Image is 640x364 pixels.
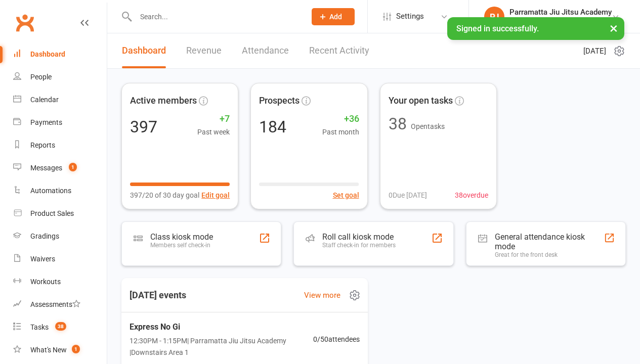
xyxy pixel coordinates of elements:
a: People [13,66,107,88]
span: 397/20 of 30 day goal [130,190,199,201]
a: Product Sales [13,202,107,225]
div: Workouts [30,278,61,286]
span: +7 [197,112,230,126]
div: PJ [484,7,504,27]
a: Assessments [13,293,107,316]
div: Class kiosk mode [150,232,213,242]
div: General attendance kiosk mode [495,232,604,251]
span: 38 [55,322,66,331]
div: 397 [130,119,157,135]
div: People [30,73,52,81]
a: Dashboard [13,43,107,66]
div: Staff check-in for members [322,242,396,249]
a: Revenue [186,33,222,68]
button: Add [312,8,355,25]
span: Open tasks [411,122,445,130]
span: 38 overdue [455,190,488,201]
div: Automations [30,187,71,195]
h3: [DATE] events [121,286,194,304]
div: Members self check-in [150,242,213,249]
span: Express No Gi [130,321,313,334]
div: Parramatta Jiu Jitsu Academy [509,8,612,17]
a: What's New1 [13,339,107,361]
button: Set goal [333,190,359,201]
div: 38 [389,116,407,132]
a: Dashboard [122,33,166,68]
a: Clubworx [12,10,37,35]
a: Calendar [13,88,107,111]
div: Calendar [30,96,59,104]
a: Workouts [13,270,107,293]
span: Settings [396,5,424,28]
a: Gradings [13,225,107,248]
a: Attendance [242,33,289,68]
span: 0 Due [DATE] [389,190,427,201]
span: Active members [130,94,197,108]
span: +36 [322,112,359,126]
div: What's New [30,346,67,354]
a: Reports [13,134,107,157]
div: 184 [259,119,286,135]
div: Roll call kiosk mode [322,232,396,242]
a: Waivers [13,248,107,270]
span: 0 / 50 attendees [313,334,360,345]
div: Gradings [30,232,59,240]
span: 1 [72,345,80,353]
span: Prospects [259,94,300,108]
a: Tasks 38 [13,316,107,339]
a: Messages 1 [13,157,107,179]
div: Parramatta Jiu Jitsu Academy [509,17,612,26]
span: Signed in successfully. [456,24,539,33]
input: Search... [133,10,298,24]
span: Add [329,13,342,21]
span: Your open tasks [389,94,453,108]
button: × [605,17,623,39]
div: Reports [30,141,55,149]
span: [DATE] [583,45,606,57]
span: Past month [322,126,359,138]
span: 12:30PM - 1:15PM | Parramatta Jiu Jitsu Academy | Downstairs Area 1 [130,335,313,358]
div: Great for the front desk [495,251,604,258]
button: Edit goal [201,190,230,201]
div: Payments [30,118,62,126]
span: 1 [69,163,77,171]
a: Recent Activity [309,33,369,68]
span: Past week [197,126,230,138]
a: Payments [13,111,107,134]
div: Dashboard [30,50,65,58]
div: Messages [30,164,62,172]
div: Product Sales [30,209,74,217]
div: Tasks [30,323,49,331]
div: Assessments [30,300,80,308]
a: View more [304,289,340,301]
div: Waivers [30,255,55,263]
a: Automations [13,179,107,202]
